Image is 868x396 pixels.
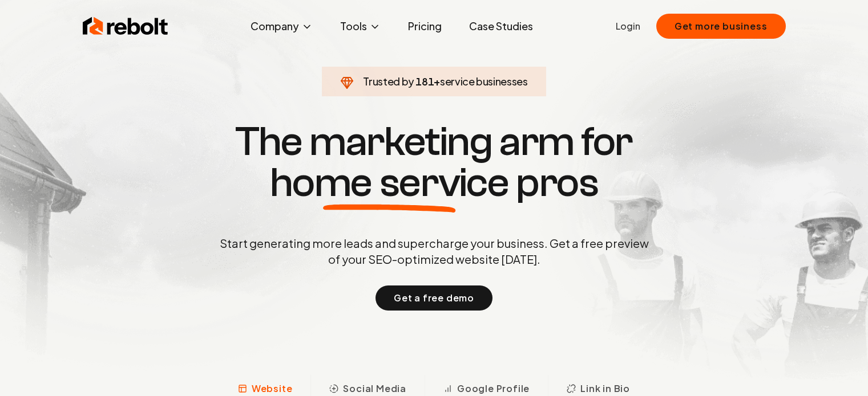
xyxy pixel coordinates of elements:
span: + [434,75,440,88]
h1: The marketing arm for pros [160,121,708,203]
span: home service [270,162,509,203]
button: Get more business [656,14,786,39]
span: service businesses [440,75,528,88]
button: Get a free demo [376,285,492,311]
p: Start generating more leads and supercharge your business. Get a free preview of your SEO-optimiz... [217,235,651,267]
span: Link in Bio [580,382,630,395]
span: 181 [415,74,434,89]
span: Google Profile [457,382,530,395]
span: Social Media [343,382,406,395]
button: Company [241,15,322,38]
a: Case Studies [460,15,542,38]
button: Tools [331,15,390,38]
span: Trusted by [363,75,414,88]
a: Login [616,19,640,33]
span: Website [252,382,293,395]
a: Pricing [399,15,451,38]
img: Rebolt Logo [83,15,168,38]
